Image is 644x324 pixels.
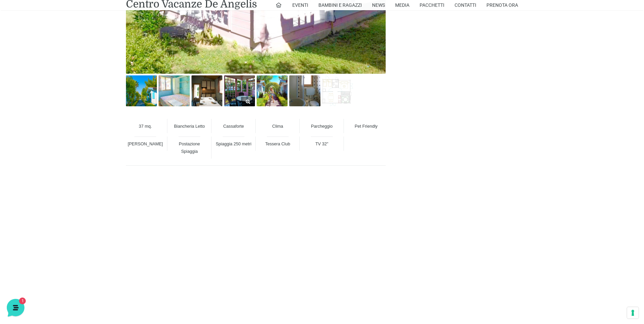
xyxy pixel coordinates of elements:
[20,228,32,234] p: Home
[11,65,55,71] span: Your Conversations
[47,218,89,234] button: 1Messages
[311,124,333,129] span: Parcheggio
[68,217,73,222] span: 1
[118,84,125,91] span: 1
[11,77,24,90] img: light
[179,142,200,154] span: Postazione Spiaggia
[139,124,152,129] span: 37 mq.
[355,124,378,129] span: Pet Friendly
[272,124,283,129] span: Clima
[11,124,46,129] span: Find an Answer
[15,138,111,145] input: Search for an Article...
[110,65,125,71] a: See all
[49,101,95,106] span: Start a Conversation
[11,96,125,110] button: Start a Conversation
[5,5,114,38] h2: Hello from [GEOGRAPHIC_DATA] 👋
[5,298,26,318] iframe: Customerly Messenger Launcher
[315,142,328,146] span: TV 32"
[265,142,290,146] span: Tessera Club
[29,84,108,91] p: Ciao! Benvenuto al [GEOGRAPHIC_DATA]! Come posso aiutarti!
[216,142,251,146] span: Spiaggia 250 metri
[627,307,639,319] button: Le tue preferenze relative al consenso per le tecnologie di tracciamento
[174,124,205,129] span: Biancheria Letto
[29,76,108,83] span: [PERSON_NAME]
[89,218,130,234] button: Help
[5,218,47,234] button: Home
[8,73,128,94] a: [PERSON_NAME]Ciao! Benvenuto al [GEOGRAPHIC_DATA]! Come posso aiutarti![DATE]1
[223,124,244,129] span: Cassaforte
[105,228,114,234] p: Help
[128,142,163,146] span: [PERSON_NAME]
[58,228,78,234] p: Messages
[112,76,125,82] p: [DATE]
[85,124,125,129] a: Open Help Center
[5,41,114,54] p: La nostra missione è rendere la tua esperienza straordinaria!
